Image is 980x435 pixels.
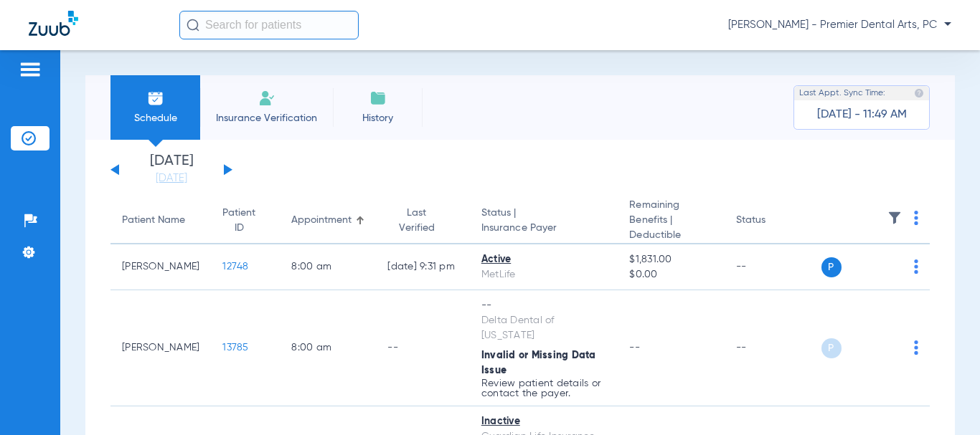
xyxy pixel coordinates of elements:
img: Manual Insurance Verification [258,90,275,107]
span: Deductible [629,228,712,243]
td: 8:00 AM [280,244,376,290]
span: 13785 [222,343,248,353]
div: Inactive [481,414,607,429]
span: P [821,338,842,358]
th: Remaining Benefits | [618,198,724,244]
img: group-dot-blue.svg [914,259,918,274]
div: Delta Dental of [US_STATE] [481,313,607,343]
img: Zuub Logo [29,11,78,36]
div: Patient Name [122,213,185,228]
span: Insurance Payer [481,221,607,236]
div: Last Verified [387,206,458,236]
div: Appointment [291,213,352,228]
span: Insurance Verification [211,111,322,125]
span: [PERSON_NAME] - Premier Dental Arts, PC [728,18,951,32]
td: 8:00 AM [280,290,376,406]
div: Patient Name [122,213,199,228]
th: Status | [470,198,618,244]
img: History [369,90,387,107]
span: -- [629,343,640,353]
span: [DATE] - 11:49 AM [817,107,907,122]
span: Last Appt. Sync Time: [799,86,885,100]
div: Appointment [291,213,364,228]
td: [PERSON_NAME] [110,290,211,406]
td: [PERSON_NAME] [110,244,211,290]
td: -- [725,244,821,290]
div: MetLife [481,267,607,282]
td: [DATE] 9:31 PM [376,244,470,290]
div: Patient ID [222,206,268,236]
span: Invalid or Missing Data Issue [481,350,596,376]
span: Schedule [121,111,189,125]
p: Review patient details or contact the payer. [481,378,607,398]
span: 12748 [222,262,248,272]
img: Schedule [147,90,164,107]
input: Search for patients [179,11,359,39]
div: Patient ID [222,206,255,236]
span: $1,831.00 [629,252,712,267]
img: Search Icon [187,19,199,32]
td: -- [376,290,470,406]
img: filter.svg [887,211,902,225]
img: group-dot-blue.svg [914,340,918,355]
div: Active [481,252,607,267]
span: $0.00 [629,267,712,282]
td: -- [725,290,821,406]
span: History [344,111,412,125]
div: -- [481,298,607,313]
img: last sync help info [914,88,924,98]
div: Last Verified [387,206,446,236]
span: P [821,257,842,277]
a: [DATE] [128,171,215,186]
li: [DATE] [128,154,215,186]
th: Status [725,198,821,244]
img: hamburger-icon [19,61,42,78]
img: group-dot-blue.svg [914,211,918,225]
